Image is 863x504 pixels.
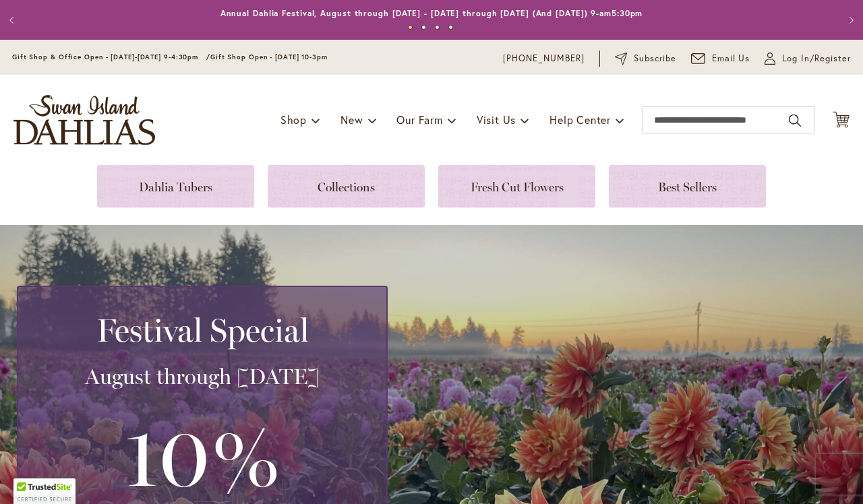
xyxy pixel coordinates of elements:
a: [PHONE_NUMBER] [503,52,585,65]
button: 4 of 4 [448,25,453,30]
span: Help Center [549,113,611,127]
button: 1 of 4 [408,25,413,30]
button: Next [836,7,863,34]
span: Log In/Register [782,52,851,65]
h2: Festival Special [34,311,370,349]
button: 3 of 4 [435,25,440,30]
a: Log In/Register [765,52,851,65]
span: Shop [280,113,307,127]
a: Email Us [691,52,750,65]
span: Our Farm [396,113,442,127]
span: New [340,113,363,127]
span: Email Us [712,52,750,65]
a: store logo [13,95,155,145]
button: 2 of 4 [421,25,426,30]
a: Annual Dahlia Festival, August through [DATE] - [DATE] through [DATE] (And [DATE]) 9-am5:30pm [220,8,643,18]
span: Gift Shop Open - [DATE] 10-3pm [210,53,328,61]
h3: August through [DATE] [34,363,370,390]
span: Subscribe [634,52,676,65]
span: Gift Shop & Office Open - [DATE]-[DATE] 9-4:30pm / [12,53,210,61]
span: Visit Us [477,113,516,127]
a: Subscribe [615,52,676,65]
